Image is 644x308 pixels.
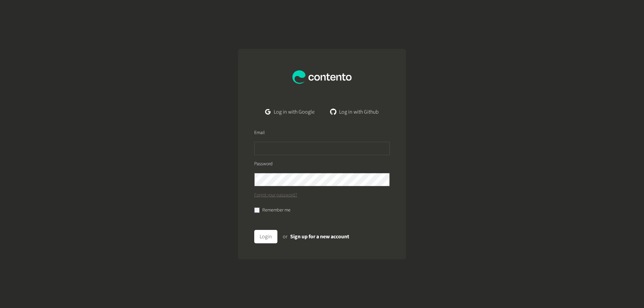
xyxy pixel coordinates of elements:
[254,161,273,168] label: Password
[325,105,384,119] a: Log in with Github
[283,233,287,240] span: or
[254,129,265,136] label: Email
[254,230,277,243] button: Login
[290,233,349,240] a: Sign up for a new account
[262,207,290,214] label: Remember me
[254,192,297,199] a: Forgot your password?
[260,105,320,119] a: Log in with Google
